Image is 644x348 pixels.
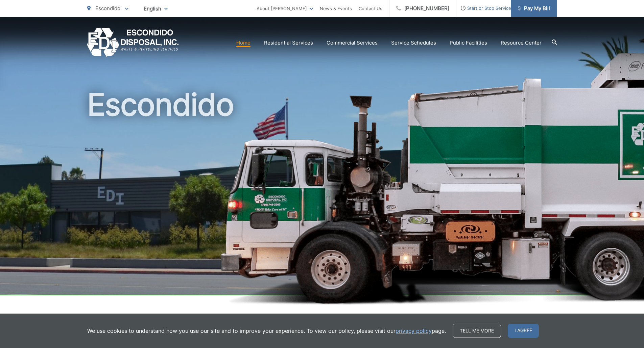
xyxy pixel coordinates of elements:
[391,39,436,47] a: Service Schedules
[501,39,542,47] a: Resource Center
[359,4,382,12] a: Contact Us
[87,327,446,335] p: We use cookies to understand how you use our site and to improve your experience. To view our pol...
[236,39,251,47] a: Home
[139,3,173,15] span: English
[450,39,487,47] a: Public Facilities
[396,327,432,335] a: privacy policy
[320,4,352,12] a: News & Events
[95,5,120,11] span: Escondido
[453,324,501,338] a: Tell me more
[327,39,378,47] a: Commercial Services
[264,39,313,47] a: Residential Services
[87,28,179,58] a: EDCD logo. Return to the homepage.
[518,4,550,12] span: Pay My Bill
[508,324,539,338] span: I agree
[257,4,313,12] a: About [PERSON_NAME]
[87,88,557,301] h1: Escondido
